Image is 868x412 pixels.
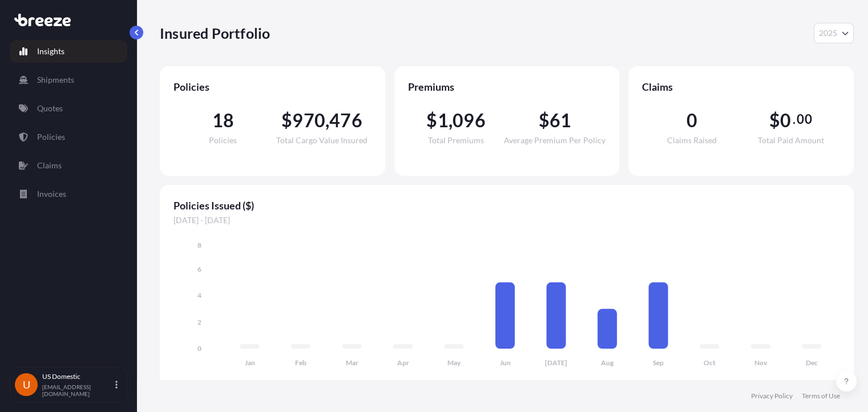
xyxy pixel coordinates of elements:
[10,154,127,177] a: Claims
[667,136,717,144] span: Claims Raised
[601,358,614,367] tspan: Aug
[197,265,201,273] tspan: 6
[757,136,823,144] span: Total Paid Amount
[173,215,840,226] span: [DATE] - [DATE]
[37,131,65,143] p: Policies
[769,111,780,130] span: $
[245,358,255,367] tspan: Jan
[197,241,201,249] tspan: 8
[504,136,605,144] span: Average Premium Per Policy
[545,358,567,367] tspan: [DATE]
[686,111,697,130] span: 0
[292,111,325,130] span: 970
[329,111,362,130] span: 476
[814,23,854,43] button: Year Selector
[37,74,74,86] p: Shipments
[447,358,461,367] tspan: May
[819,27,837,39] span: 2025
[397,358,409,367] tspan: Apr
[10,97,127,120] a: Quotes
[325,111,329,130] span: ,
[173,80,372,94] span: Policies
[281,111,292,130] span: $
[10,183,127,205] a: Invoices
[642,80,840,94] span: Claims
[212,111,233,130] span: 18
[42,372,113,381] p: US Domestic
[704,358,716,367] tspan: Oct
[173,199,840,212] span: Policies Issued ($)
[453,111,486,130] span: 096
[10,40,127,63] a: Insights
[550,111,571,130] span: 61
[37,188,66,200] p: Invoices
[160,24,270,42] p: Insured Portfolio
[42,383,113,397] p: [EMAIL_ADDRESS][DOMAIN_NAME]
[23,379,30,390] span: U
[197,344,201,353] tspan: 0
[37,103,63,114] p: Quotes
[37,160,62,171] p: Claims
[806,358,818,367] tspan: Dec
[10,126,127,148] a: Policies
[10,68,127,91] a: Shipments
[426,111,437,130] span: $
[197,291,201,300] tspan: 4
[276,136,368,144] span: Total Cargo Value Insured
[295,358,306,367] tspan: Feb
[449,111,453,130] span: ,
[754,358,768,367] tspan: Nov
[438,111,449,130] span: 1
[751,391,793,401] a: Privacy Policy
[346,358,358,367] tspan: Mar
[197,318,201,326] tspan: 2
[408,80,606,94] span: Premiums
[793,115,796,124] span: .
[802,391,840,401] a: Terms of Use
[428,136,484,144] span: Total Premiums
[209,136,237,144] span: Policies
[653,358,664,367] tspan: Sep
[780,111,791,130] span: 0
[539,111,550,130] span: $
[797,115,812,124] span: 00
[500,358,511,367] tspan: Jun
[37,46,64,57] p: Insights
